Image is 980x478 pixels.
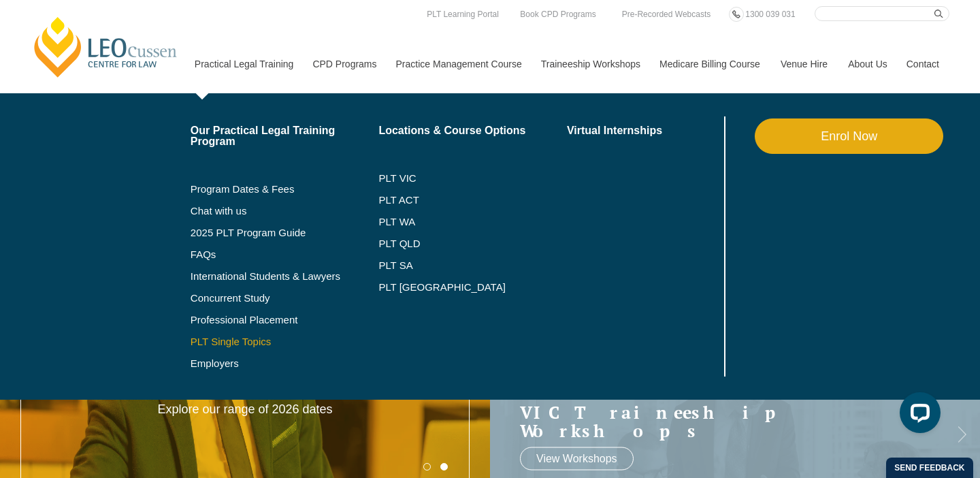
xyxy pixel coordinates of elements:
button: 2 [440,463,448,471]
a: Professional Placement [191,315,379,325]
a: Chat with us [191,206,379,217]
a: PLT ACT [378,195,567,206]
a: Our Practical Legal Training Program [191,125,379,147]
a: Concurrent Study [191,293,379,304]
a: PLT VIC [378,173,567,184]
a: 1300 039 031 [742,7,798,22]
a: International Students & Lawyers [191,271,379,282]
a: PLT QLD [378,238,567,249]
a: Program Dates & Fees [191,184,379,195]
a: Locations & Course Options [378,125,567,136]
a: FAQs [191,249,379,260]
a: PLT WA [378,217,533,227]
a: Practice Management Course [386,35,531,93]
a: Pre-Recorded Webcasts [619,7,715,22]
a: Practical Legal Training [184,35,303,93]
button: 1 [423,463,431,471]
a: Venue Hire [770,35,838,93]
a: VIC Traineeship Workshops [520,402,923,440]
a: PLT Learning Portal [423,7,502,22]
span: 1300 039 031 [745,10,795,19]
p: Explore our range of 2026 dates [147,402,343,417]
iframe: LiveChat chat widget [889,387,946,444]
a: Traineeship Workshops [531,35,649,93]
a: View Workshops [520,447,634,470]
a: CPD Programs [302,35,385,93]
a: Contact [896,35,949,93]
a: Virtual Internships [567,125,721,136]
a: 2025 PLT Program Guide [191,227,345,238]
a: Employers [191,358,379,369]
a: Book CPD Programs [517,7,599,22]
a: Medicare Billing Course [649,35,770,93]
a: PLT Single Topics [191,336,379,347]
a: Enrol Now [755,118,943,154]
a: PLT SA [378,260,567,271]
a: [PERSON_NAME] Centre for Law [31,15,181,79]
a: PLT [GEOGRAPHIC_DATA] [378,282,567,293]
a: About Us [838,35,896,93]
